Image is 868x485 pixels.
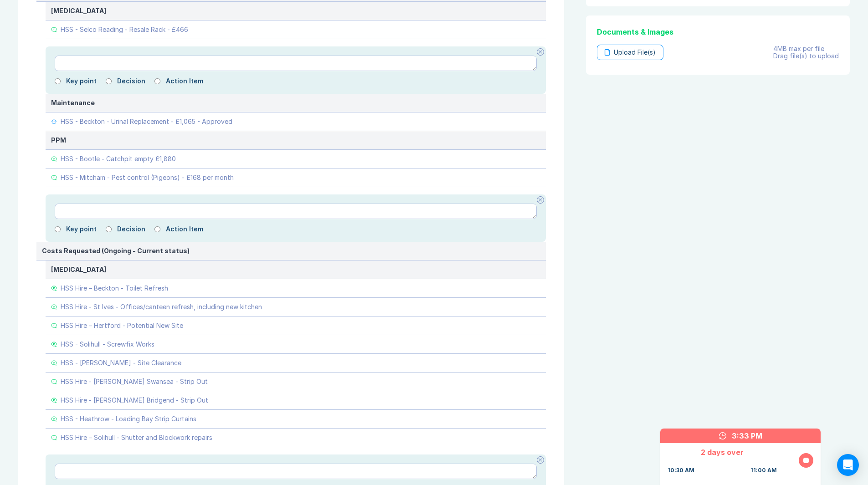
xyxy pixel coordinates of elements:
[117,225,145,233] label: Decision
[61,174,234,181] div: HSS - Mitcham - Pest control (Pigeons) - £168 per month
[773,52,839,60] div: Drag file(s) to upload
[166,77,203,85] label: Action Item
[61,155,176,163] div: HSS - Bootle - Catchpit empty £1,880
[668,447,777,458] div: 2 days over
[750,467,777,474] div: 11:00 AM
[597,26,839,37] div: Documents & Images
[61,415,196,423] div: HSS - Heathrow - Loading Bay Strip Curtains
[668,467,694,474] div: 10:30 AM
[773,45,839,52] div: 4MB max per file
[61,303,262,311] div: HSS Hire - St Ives - Offices/canteen refresh, including new kitchen
[61,378,208,385] div: HSS Hire - [PERSON_NAME] Swansea - Strip Out
[837,454,859,476] div: Open Intercom Messenger
[42,247,540,255] div: Costs Requested (Ongoing - Current status)
[61,397,208,404] div: HSS Hire - [PERSON_NAME] Bridgend - Strip Out
[117,77,145,85] label: Decision
[66,77,97,85] label: Key point
[166,225,203,233] label: Action Item
[51,266,540,273] div: [MEDICAL_DATA]
[51,99,540,107] div: Maintenance
[732,430,762,441] div: 3:33 PM
[51,7,540,15] div: [MEDICAL_DATA]
[51,137,540,144] div: PPM
[61,322,183,329] div: HSS Hire – Hertford - Potential New Site
[597,45,663,60] div: Upload File(s)
[61,434,212,441] div: HSS Hire – Solihull - Shutter and Blockwork repairs
[61,285,168,292] div: HSS Hire – Beckton - Toilet Refresh
[61,118,232,125] div: HSS - Beckton - Urinal Replacement - £1,065 - Approved
[61,341,154,348] div: HSS - Solihull - Screwfix Works
[61,26,188,33] div: HSS - Selco Reading - Resale Rack - £466
[61,359,181,367] div: HSS - [PERSON_NAME] - Site Clearance
[66,225,97,233] label: Key point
